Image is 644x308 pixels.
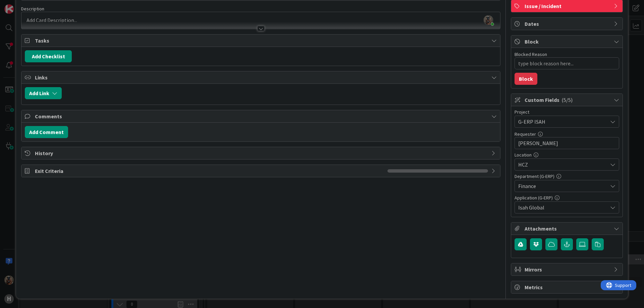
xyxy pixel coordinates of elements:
span: Exit Criteria [35,167,384,175]
span: Description [21,6,44,12]
div: Location [515,152,619,157]
span: Metrics [525,283,610,291]
div: Application (G-ERP) [515,195,619,200]
span: Tasks [35,37,488,45]
span: Comments [35,112,488,120]
span: Dates [525,20,610,28]
span: Mirrors [525,265,610,273]
div: Department (G-ERP) [515,174,619,179]
span: Links [35,73,488,81]
span: Block [525,38,610,46]
span: Isah Global [518,203,607,211]
span: Finance [518,182,607,190]
img: oTOD0sf59chnYN7MNh3hqTRrAbjJSTsP.jfif [484,15,493,25]
div: Project [515,110,619,114]
span: History [35,149,488,157]
span: Custom Fields [525,96,610,104]
span: Support [14,1,31,9]
span: HCZ [518,161,607,169]
button: Add Link [25,87,62,99]
button: Add Checklist [25,50,72,62]
button: Add Comment [25,126,68,138]
label: Blocked Reason [515,51,547,57]
span: G-ERP ISAH [518,117,604,126]
button: Block [515,73,537,85]
label: Requester [515,131,536,137]
span: Issue / Incident [525,2,610,10]
span: Attachments [525,225,610,233]
span: ( 5/5 ) [561,97,573,103]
